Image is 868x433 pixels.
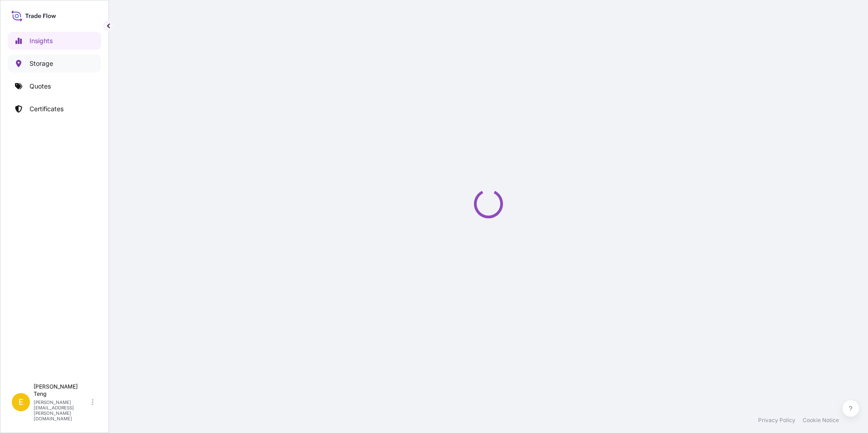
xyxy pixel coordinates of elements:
p: Quotes [30,82,51,91]
a: Quotes [8,77,101,95]
span: E [19,398,24,407]
a: Cookie Notice [803,417,839,424]
a: Insights [8,32,101,50]
p: Insights [30,36,53,45]
a: Privacy Policy [758,417,795,424]
p: [PERSON_NAME] Teng [34,383,90,398]
p: Certificates [30,104,64,113]
a: Storage [8,54,101,73]
a: Certificates [8,100,101,118]
p: [PERSON_NAME][EMAIL_ADDRESS][PERSON_NAME][DOMAIN_NAME] [34,399,90,421]
p: Storage [30,59,53,68]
